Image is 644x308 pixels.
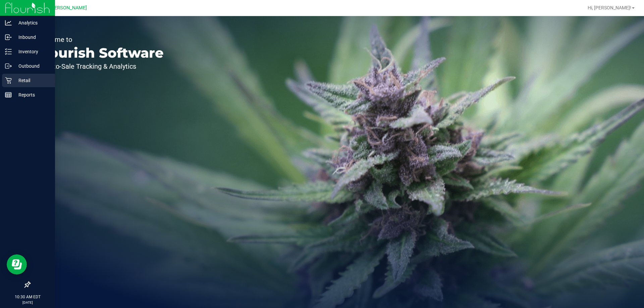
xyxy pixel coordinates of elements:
[12,33,52,41] p: Inbound
[12,91,52,99] p: Reports
[3,294,52,300] p: 10:30 AM EDT
[5,19,12,26] inline-svg: Analytics
[12,19,52,27] p: Analytics
[3,300,52,305] p: [DATE]
[50,5,87,11] span: [PERSON_NAME]
[5,77,12,84] inline-svg: Retail
[12,48,52,56] p: Inventory
[5,91,12,98] inline-svg: Reports
[7,254,27,274] iframe: Resource center
[5,63,12,69] inline-svg: Outbound
[12,62,52,70] p: Outbound
[12,76,52,84] p: Retail
[36,46,164,60] p: Flourish Software
[588,5,631,10] span: Hi, [PERSON_NAME]!
[36,36,164,43] p: Welcome to
[5,34,12,41] inline-svg: Inbound
[5,48,12,55] inline-svg: Inventory
[36,63,164,70] p: Seed-to-Sale Tracking & Analytics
